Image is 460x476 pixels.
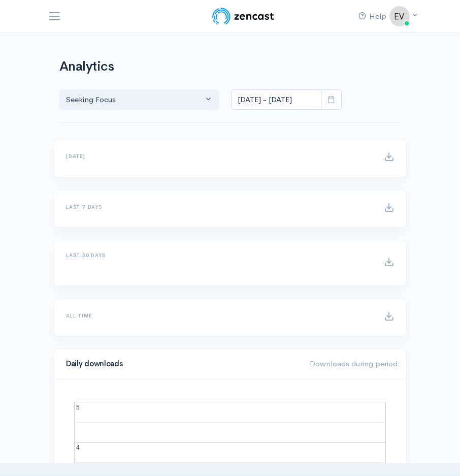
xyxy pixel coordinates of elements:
[310,359,400,368] span: Downloads during period:
[59,59,401,74] h1: Analytics
[76,404,80,411] text: 5
[66,313,372,319] h6: All time
[66,252,372,258] h6: Last 30 days
[76,444,80,451] text: 4
[389,6,410,26] img: ...
[350,7,395,26] a: Help
[66,153,372,159] h6: [DATE]
[47,7,61,25] button: Toggle navigation
[59,89,219,110] button: Seeking Focus
[425,441,450,466] iframe: gist-messenger-bubble-iframe
[211,6,275,26] img: ZenCast Logo
[66,204,372,210] h6: Last 7 days
[66,360,298,368] h4: Daily downloads
[66,94,203,106] div: Seeking Focus
[231,89,321,110] input: analytics date range selector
